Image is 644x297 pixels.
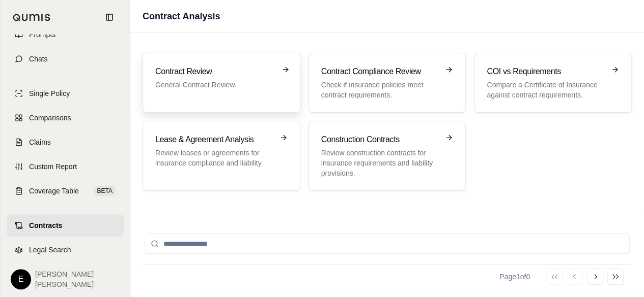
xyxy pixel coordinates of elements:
span: Comparisons [29,113,71,123]
p: Check if insurance policies meet contract requirements. [321,80,439,100]
h3: COI vs Requirements [487,65,605,78]
h3: Contract Compliance Review [321,65,439,78]
p: Review leases or agreements for insurance compliance and liability. [155,148,273,168]
div: Page 1 of 0 [499,272,530,282]
a: Coverage TableBETA [7,180,124,202]
span: [PERSON_NAME] [35,269,94,279]
span: Coverage Table [29,186,79,196]
span: Custom Report [29,161,77,172]
span: Prompts [29,29,55,40]
span: Claims [29,137,51,147]
h1: Contract Analysis [143,9,220,23]
h3: Contract Review [155,65,273,78]
p: Compare a Certificate of Insurance against contract requirements. [487,80,605,100]
a: Contracts [7,214,124,237]
img: Qumis Logo [13,14,51,21]
span: BETA [94,186,116,196]
span: Chats [29,54,48,64]
span: Legal Search [29,245,71,255]
p: Review construction contracts for insurance requirements and liability provisions. [321,148,439,178]
a: Legal Search [7,239,124,261]
a: Claims [7,131,124,153]
p: General Contract Review. [155,80,273,90]
span: Contracts [29,220,62,230]
h3: Lease & Agreement Analysis [155,134,273,146]
button: Collapse sidebar [101,9,118,25]
a: Prompts [7,23,124,46]
a: Custom Report [7,155,124,178]
span: [PERSON_NAME] [35,279,94,289]
a: Chats [7,48,124,70]
h3: Construction Contracts [321,134,439,146]
div: E [11,269,31,289]
span: Single Policy [29,88,70,98]
a: Single Policy [7,82,124,105]
a: Comparisons [7,107,124,129]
